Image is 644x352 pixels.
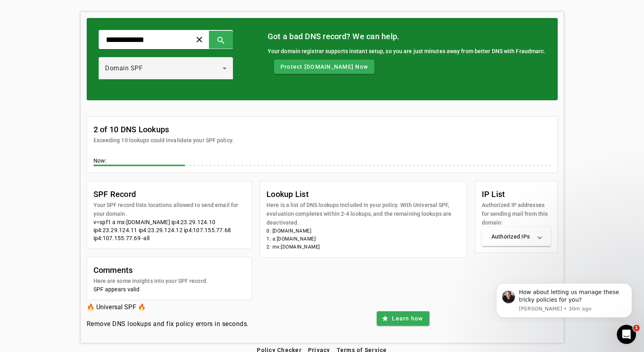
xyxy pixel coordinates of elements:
[482,188,551,201] mat-card-title: IP List
[274,60,374,74] button: Protect [DOMAIN_NAME] Now
[93,201,245,218] mat-card-subtitle: Your SPF record lists locations allowed to send email for your domain.
[87,319,249,329] h4: Remove DNS lookups and fix policy errors in seconds.
[484,276,644,322] iframe: Intercom notifications message
[377,311,429,326] button: Learn how
[617,325,636,344] iframe: Intercom live chat
[105,64,143,72] span: Domain SPF
[266,201,460,227] mat-card-subtitle: Here is a list of DNS lookups included in your policy. With Universal SPF, evaluation completes w...
[266,188,460,201] mat-card-title: Lookup List
[93,264,208,276] mat-card-title: Comments
[266,243,460,251] li: 2: mx:[DOMAIN_NAME]
[268,30,546,43] mat-card-title: Got a bad DNS record? We can help.
[482,227,551,246] mat-expansion-panel-header: Authorized IPs
[280,63,368,71] span: Protect [DOMAIN_NAME] Now
[93,218,245,242] div: v=spf1 a mx:[DOMAIN_NAME] ip4:23.29.124.10 ip4:23.29.124.11 ip4:23.29.124.12 ip4:107.155.77.68 ip...
[93,136,234,145] mat-card-subtitle: Exceeding 10 lookups could invalidate your SPF policy.
[93,276,208,285] mat-card-subtitle: Here are some insights into your SPF record.
[93,157,551,166] div: Now:
[268,47,546,56] div: Your domain registrar supports instant setup, so you are just minutes away from better DNS with F...
[93,188,245,201] mat-card-title: SPF Record
[93,123,234,136] mat-card-title: 2 of 10 DNS Lookups
[93,285,245,293] div: SPF appears valid
[482,201,551,227] mat-card-subtitle: Authorized IP addresses for sending mail from this domain:
[633,325,640,331] span: 1
[87,302,249,313] h3: 🔥 Universal SPF 🔥
[392,314,423,322] span: Learn how
[266,227,460,235] li: 0: [DOMAIN_NAME]
[491,233,532,241] mat-panel-title: Authorized IPs
[266,235,460,243] li: 1: a:[DOMAIN_NAME]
